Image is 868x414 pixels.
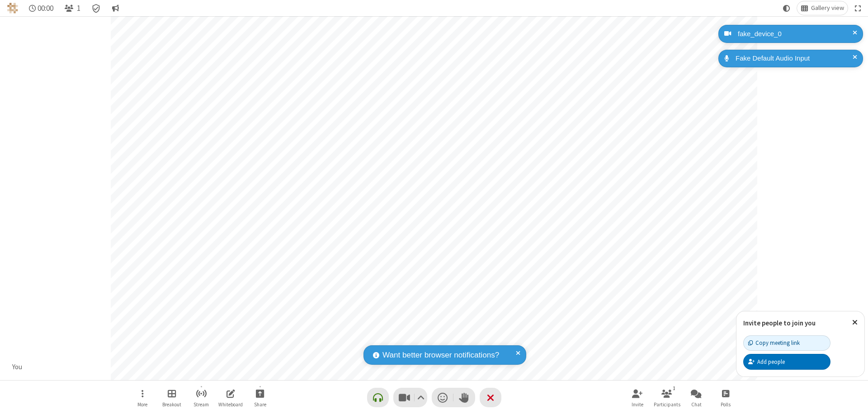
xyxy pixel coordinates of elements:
[9,362,26,372] div: You
[217,385,244,410] button: Open shared whiteboard
[188,385,215,410] button: Start streaming
[797,1,848,15] button: Change layout
[77,4,80,13] span: 1
[162,402,181,407] span: Breakout
[393,388,427,407] button: Stop video (⌘+Shift+V)
[712,385,739,410] button: Open poll
[624,385,651,410] button: Invite participants (⌘+Shift+I)
[653,385,680,410] button: Open participant list
[743,335,830,351] button: Copy meeting link
[367,388,389,407] button: Connect your audio
[432,388,453,407] button: Send a reaction
[7,3,18,14] img: QA Selenium DO NOT DELETE OR CHANGE
[453,388,475,407] button: Raise hand
[683,385,710,410] button: Open chat
[108,1,123,15] button: Conversation
[88,1,105,15] div: Meeting details Encryption enabled
[218,402,243,407] span: Whiteboard
[137,402,147,407] span: More
[254,402,266,407] span: Share
[743,354,830,369] button: Add people
[845,311,864,334] button: Close popover
[851,1,865,15] button: Fullscreen
[25,1,57,15] div: Timer
[129,385,156,410] button: Open menu
[382,349,499,361] span: Want better browser notifications?
[779,1,794,15] button: Using system theme
[691,402,702,407] span: Chat
[480,388,501,407] button: End or leave meeting
[415,388,427,407] button: Video setting
[748,339,800,347] div: Copy meeting link
[632,402,643,407] span: Invite
[158,385,185,410] button: Manage Breakout Rooms
[38,4,53,13] span: 00:00
[193,402,209,407] span: Stream
[721,402,731,407] span: Polls
[811,5,844,12] span: Gallery view
[654,402,680,407] span: Participants
[670,384,678,392] div: 1
[735,29,856,39] div: fake_device_0
[61,1,84,15] button: Open participant list
[246,385,274,410] button: Start sharing
[743,319,816,327] label: Invite people to join you
[732,53,856,64] div: Fake Default Audio Input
